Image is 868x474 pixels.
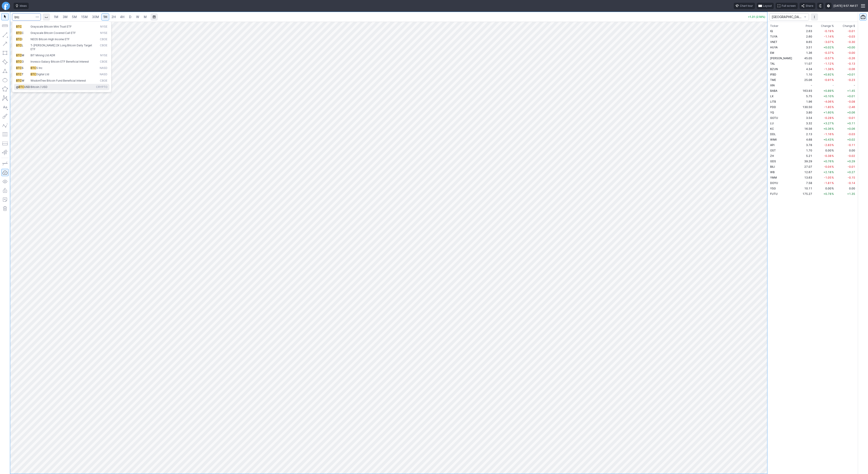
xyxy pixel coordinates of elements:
span: TME [770,78,776,82]
span: +0.06 [847,127,855,130]
span: Grayscale Bitcoin Mini Trust ETF [31,25,72,28]
span: IQ [770,29,773,33]
span: Full screen [782,4,796,8]
span: S Inc [36,66,42,70]
span: LX [770,94,774,98]
span: S [22,66,24,70]
span: 0.0007998943328857422 [847,46,855,49]
span: +0.01 [847,73,855,76]
span: BTC [31,73,36,76]
span: CBOE [100,79,107,83]
span: +0.02 [823,46,831,49]
span: % [832,35,834,38]
span: % [832,111,834,114]
td: 2.13 [799,131,813,137]
td: 45.05 [799,55,813,61]
td: 25.06 [799,77,813,83]
span: % [832,122,834,125]
button: Measure [1,22,9,29]
span: M [22,54,24,57]
span: YMM [770,176,777,179]
span: Crypto [96,85,107,89]
span: USD [24,85,30,89]
td: 175.27 [799,191,813,196]
span: C [22,31,24,35]
span: -1.14 [824,35,831,38]
span: +0.78 [823,192,831,196]
span: BTC [16,54,22,57]
span: HUYA [770,46,778,49]
span: % [832,89,834,92]
span: BZUN [770,67,778,71]
span: W [22,79,24,82]
span: BTC [16,44,22,47]
span: -0.02 [848,154,855,158]
span: 0.00 [825,187,831,190]
span: NASD [100,66,107,70]
span: WisdomTree Bitcoin Fund Beneficial Interest [31,79,86,82]
button: Text [1,104,9,111]
span: % [832,78,834,82]
button: Lock drawings [1,187,9,194]
td: 2.63 [799,28,813,34]
a: 5M [70,13,79,21]
span: -0.37 [824,51,831,54]
span: YSG [770,187,776,190]
span: % [832,132,834,136]
span: % [832,116,834,120]
span: 30M [92,15,99,19]
button: XABCD [1,94,9,102]
span: +0.10 [823,94,831,98]
td: 1.70 [799,148,813,153]
span: -0.06 [848,67,855,71]
span: BABA [770,89,777,92]
td: 4.34 [799,66,813,72]
span: Digital Ltd [36,73,49,76]
span: +2.18 [823,170,831,174]
span: % [832,46,834,49]
td: - [835,83,856,88]
button: Full screen [776,3,798,9]
span: % [832,100,834,103]
span: % [832,181,834,185]
a: 3M [61,13,70,21]
span: % [832,143,834,147]
span: WB [770,170,775,174]
a: W [134,13,141,21]
span: TAL [770,62,775,65]
span: -1.05 [824,176,831,179]
span: EM [770,51,774,54]
button: Line [1,31,9,38]
span: -2.46 [848,105,855,109]
button: Share [800,3,815,9]
span: -0.03 [848,35,855,38]
span: % [832,29,834,33]
div: Search [12,21,111,92]
span: [GEOGRAPHIC_DATA] [772,15,802,19]
button: Polygon [1,85,9,93]
span: % [832,187,834,190]
span: DDL [770,132,776,136]
button: portfolio-watchlist-select [769,13,809,21]
td: 4.68 [799,137,813,142]
span: BILI [770,165,775,168]
span: DOYU [770,181,778,185]
span: +1.60 [823,111,831,114]
span: +1.45 [847,89,855,92]
span: BTC [19,85,24,89]
a: D [127,13,134,21]
span: -0.19 [824,29,831,33]
span: L [22,44,23,47]
td: 13.63 [799,175,813,180]
td: 12.67 [799,169,813,175]
span: @ [16,85,19,89]
td: 3.78 [799,142,813,148]
span: +0.27 [847,170,855,174]
a: 15M [79,13,90,21]
span: -1.38 [824,67,831,71]
span: -0.04 [824,165,831,168]
span: CBOE [100,44,107,51]
td: 27.07 [799,164,813,169]
span: % [832,165,834,168]
span: 1H [103,15,107,19]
